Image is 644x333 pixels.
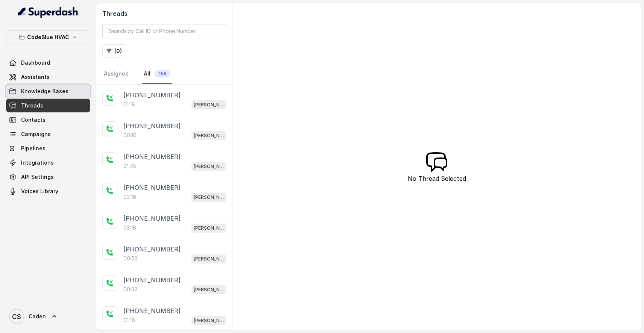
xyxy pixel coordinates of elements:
h2: Threads [102,9,226,18]
span: 156 [155,70,170,77]
p: [PHONE_NUMBER] [123,214,181,223]
span: Integrations [21,159,54,166]
p: [PHONE_NUMBER] [123,183,181,192]
span: Voices Library [21,188,58,195]
span: Pipelines [21,145,46,152]
p: [PERSON_NAME] [194,317,224,324]
span: Assistants [21,73,50,81]
p: [PHONE_NUMBER] [123,275,181,285]
a: Knowledge Bases [6,85,90,98]
a: Dashboard [6,56,90,70]
nav: Tabs [102,64,226,84]
span: Caden [29,313,46,320]
p: [PERSON_NAME] [194,132,224,139]
img: light.svg [18,6,79,18]
p: [PHONE_NUMBER] [123,306,181,315]
span: Contacts [21,116,46,124]
p: 01:45 [123,162,136,170]
p: [PERSON_NAME] [194,101,224,109]
p: 01:16 [123,316,135,324]
span: Knowledge Bases [21,88,68,95]
p: [PHONE_NUMBER] [123,121,181,130]
a: Assigned [102,64,130,84]
a: All156 [142,64,172,84]
text: CS [12,313,21,321]
button: (0) [102,44,126,58]
p: 00:32 [123,286,137,293]
a: Integrations [6,156,90,170]
p: [PHONE_NUMBER] [123,245,181,254]
button: CodeBlue HVAC [6,30,90,44]
p: CodeBlue HVAC [27,33,69,42]
a: Contacts [6,113,90,127]
p: 00:59 [123,255,138,262]
a: Assistants [6,70,90,84]
a: Voices Library [6,185,90,198]
a: API Settings [6,170,90,184]
a: Pipelines [6,142,90,155]
p: [PERSON_NAME] [194,163,224,170]
p: 03:16 [123,224,136,232]
a: Caden [6,306,90,327]
p: 00:16 [123,132,137,139]
a: Campaigns [6,127,90,141]
a: Threads [6,99,90,112]
p: [PERSON_NAME] [194,224,224,232]
p: 03:16 [123,193,136,201]
p: [PERSON_NAME] [194,194,224,201]
span: Campaigns [21,130,51,138]
span: Dashboard [21,59,50,67]
span: API Settings [21,173,54,181]
p: [PERSON_NAME] [194,255,224,263]
p: [PHONE_NUMBER] [123,152,181,161]
p: 01:18 [123,101,135,108]
p: No Thread Selected [408,174,466,183]
p: [PHONE_NUMBER] [123,91,181,100]
span: Threads [21,102,43,109]
p: [PERSON_NAME] [194,286,224,294]
input: Search by Call ID or Phone Number [102,24,226,38]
